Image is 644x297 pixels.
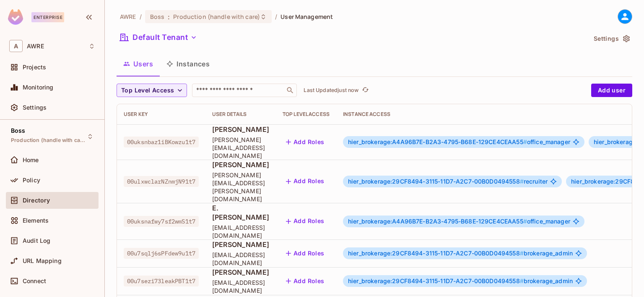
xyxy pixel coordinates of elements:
[23,278,46,284] span: Connect
[348,139,570,145] span: office_manager
[348,250,573,257] span: brokerage_admin
[140,13,142,21] li: /
[348,178,548,185] span: recruiter
[212,203,269,222] span: E. [PERSON_NAME]
[120,13,136,21] span: the active workspace
[360,85,370,95] button: refresh
[8,9,23,25] img: SReyMgAAAABJRU5ErkJggg==
[212,111,269,118] div: User Details
[212,171,269,203] span: [PERSON_NAME][EMAIL_ADDRESS][PERSON_NAME][DOMAIN_NAME]
[212,240,269,249] span: [PERSON_NAME]
[23,237,50,244] span: Audit Log
[23,258,62,264] span: URL Mapping
[160,53,216,74] button: Instances
[212,268,269,277] span: [PERSON_NAME]
[348,278,573,284] span: brokerage_admin
[348,178,524,185] span: hier_brokerage:29CF8494-3115-11D7-A2C7-00B0D0494558
[117,53,160,74] button: Users
[283,175,328,188] button: Add Roles
[124,137,199,147] span: 00uksnbaz1iBKowzu1t7
[124,111,199,118] div: User Key
[173,13,260,21] span: Production (handle with care)
[212,223,269,239] span: [EMAIL_ADDRESS][DOMAIN_NAME]
[348,218,570,225] span: office_manager
[124,216,199,227] span: 00uksnafwy7sf2wmS1t7
[27,43,44,50] span: Workspace: AWRE
[31,12,64,22] div: Enterprise
[283,247,328,260] button: Add Roles
[520,178,524,185] span: #
[212,136,269,160] span: [PERSON_NAME][EMAIL_ADDRESS][DOMAIN_NAME]
[23,84,54,91] span: Monitoring
[362,86,369,95] span: refresh
[9,40,23,52] span: A
[23,104,47,111] span: Settings
[117,31,200,44] button: Default Tenant
[358,85,370,95] span: Click to refresh data
[304,87,358,94] p: Last Updated just now
[121,85,174,96] span: Top Level Access
[124,176,199,187] span: 00ulxwclarNZnmjN91t7
[23,64,46,71] span: Projects
[348,277,524,284] span: hier_brokerage:29CF8494-3115-11D7-A2C7-00B0D0494558
[11,137,86,144] span: Production (handle with care)
[520,277,524,284] span: #
[124,248,199,259] span: 00u7sqlj6sPFdew9u1t7
[590,32,632,45] button: Settings
[520,250,524,257] span: #
[283,274,328,288] button: Add Roles
[212,160,269,169] span: [PERSON_NAME]
[523,218,527,225] span: #
[283,135,328,149] button: Add Roles
[283,111,330,118] div: Top Level Access
[212,251,269,267] span: [EMAIL_ADDRESS][DOMAIN_NAME]
[348,250,524,257] span: hier_brokerage:29CF8494-3115-11D7-A2C7-00B0D0494558
[23,177,40,184] span: Policy
[167,13,170,20] span: :
[523,138,527,145] span: #
[280,13,333,21] span: User Management
[591,84,632,97] button: Add user
[275,13,277,21] li: /
[11,127,26,134] span: Boss
[348,218,527,225] span: hier_brokerage:A4A96B7E-B2A3-4795-B68E-129CE4CEAA55
[283,215,328,228] button: Add Roles
[117,84,187,97] button: Top Level Access
[212,279,269,294] span: [EMAIL_ADDRESS][DOMAIN_NAME]
[23,197,50,204] span: Directory
[124,276,199,286] span: 00u7sezi73leakPBT1t7
[23,157,39,163] span: Home
[212,125,269,134] span: [PERSON_NAME]
[23,217,49,224] span: Elements
[150,13,165,21] span: Boss
[348,138,527,145] span: hier_brokerage:A4A96B7E-B2A3-4795-B68E-129CE4CEAA55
